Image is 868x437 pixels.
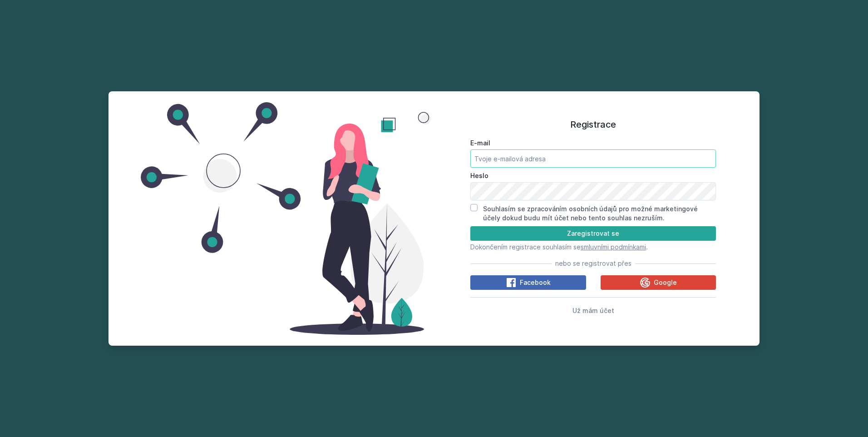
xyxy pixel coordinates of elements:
[520,278,551,287] span: Facebook
[470,149,716,168] input: Tvoje e-mailová adresa
[470,171,716,180] label: Heslo
[581,243,646,251] a: smluvními podmínkami
[470,243,716,252] p: Dokončením registrace souhlasím se .
[470,118,716,131] h1: Registrace
[470,275,586,290] button: Facebook
[483,205,698,222] label: Souhlasím se zpracováním osobních údajů pro možné marketingové účely dokud budu mít účet nebo ten...
[654,278,677,287] span: Google
[470,139,716,148] label: E-mail
[555,259,631,268] span: nebo se registrovat přes
[601,275,716,290] button: Google
[572,305,614,316] button: Už mám účet
[572,307,614,314] span: Už mám účet
[470,226,716,241] button: Zaregistrovat se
